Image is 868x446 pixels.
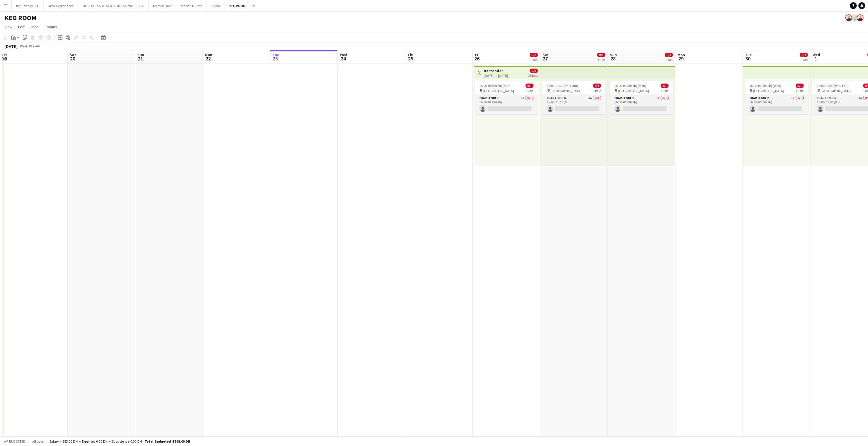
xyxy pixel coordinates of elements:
span: View [5,24,12,29]
span: Thu [407,52,415,57]
app-job-card: 16:00-01:00 (9h) (Wed)0/1 [GEOGRAPHIC_DATA]1 RoleBartender3A0/116:00-01:00 (9h) [745,81,808,114]
span: 1 [812,55,820,62]
app-card-role: Bartender3A0/116:00-01:00 (9h) [542,95,606,114]
span: Edit [18,24,25,29]
span: 24 [339,55,347,62]
span: Comms [44,24,57,29]
span: 27 [542,55,549,62]
div: Salary 4 563.00 DH + Expenses 0.00 DH + Subsistence 0.00 DH = [49,439,190,443]
a: Edit [16,23,27,30]
div: 26 jobs [528,73,538,78]
button: Miral Experiences [44,0,78,11]
a: View [2,23,15,30]
span: Mon [205,52,212,57]
span: 0/1 [661,84,669,88]
span: 16:00-01:00 (9h) (Wed) [749,84,781,88]
span: 1 Role [795,89,804,93]
span: 25 [407,55,415,62]
app-user-avatar: Houssam Hussein [845,14,852,21]
span: 16:00-01:00 (9h) (Mon) [614,84,646,88]
app-job-card: 16:00-01:00 (9h) (Sun)0/1 [GEOGRAPHIC_DATA]1 RoleBartender3A0/116:00-01:00 (9h) [542,81,606,114]
div: 1 Job [598,58,605,62]
span: 29 [677,55,685,62]
span: 16:00-01:00 (9h) (Sat) [479,84,510,88]
h1: KEG ROOM [5,14,36,22]
app-card-role: Bartender3A0/116:00-01:00 (9h) [475,95,538,114]
span: Sun [137,52,144,57]
span: 0/1 [665,53,673,57]
button: MOCHI DESSERTS CATERING SERVICES L.L.C [78,0,149,11]
span: 0/1 [796,84,804,88]
span: 0/1 [530,53,538,57]
span: Tue [745,52,752,57]
span: 0/1 [526,84,533,88]
span: [GEOGRAPHIC_DATA] [753,89,784,93]
button: Budgeted [3,438,26,445]
div: [DATE] [5,43,18,49]
span: Sun [610,52,617,57]
span: 0/1 [593,84,601,88]
span: Budgeted [9,440,25,443]
span: 0/9 [530,69,538,73]
span: Total Budgeted 4 563.00 DH [145,439,190,443]
span: Wed [813,52,820,57]
span: Wed [340,52,347,57]
div: 1 Job [800,58,808,62]
div: 1 Job [665,58,672,62]
app-user-avatar: Houssam Hussein [857,14,863,21]
span: Tue [272,52,279,57]
span: 30 [744,55,752,62]
span: [GEOGRAPHIC_DATA] [821,89,852,93]
span: 0/1 [597,53,605,57]
span: Fri [2,52,7,57]
app-job-card: 16:00-01:00 (9h) (Mon)0/1 [GEOGRAPHIC_DATA]1 RoleBartender3A0/116:00-01:00 (9h) [610,81,673,114]
app-job-card: 16:00-01:00 (9h) (Sat)0/1 [GEOGRAPHIC_DATA]1 RoleBartender3A0/116:00-01:00 (9h) [475,81,538,114]
span: [GEOGRAPHIC_DATA] [483,89,514,93]
span: [GEOGRAPHIC_DATA] [618,89,649,93]
span: 26 [474,55,479,62]
span: [GEOGRAPHIC_DATA] [550,89,581,93]
app-user-avatar: Venus Joson [851,14,858,21]
span: 22 [204,55,212,62]
span: 23 [272,55,279,62]
button: BTWN [207,0,225,11]
span: 0/1 [800,53,808,57]
span: 28 [609,55,617,62]
span: Fri [475,52,479,57]
span: 1 Role [525,89,533,93]
app-card-role: Bartender3A0/116:00-01:00 (9h) [745,95,808,114]
h3: Bartender [484,68,508,73]
div: +04 [35,44,40,48]
button: Maroon Door [149,0,176,11]
div: [DATE] → [DATE] [484,73,508,78]
span: 1 Role [660,89,669,93]
span: Sat [70,52,76,57]
app-card-role: Bartender3A0/116:00-01:00 (9h) [610,95,673,114]
button: KEG ROOM [225,0,250,11]
div: 1 Job [530,58,537,62]
span: Week 38 [19,44,33,48]
button: Maisan15 Cafe [176,0,207,11]
span: All jobs [31,439,45,443]
span: Jobs [30,24,39,29]
button: Rep Jewelry LLC [12,0,44,11]
a: Comms [42,23,59,30]
span: 16:00-01:00 (9h) (Sun) [547,84,578,88]
span: 19 [1,55,7,62]
span: 1 Role [593,89,601,93]
span: 21 [136,55,144,62]
span: Sat [542,52,549,57]
span: 16:00-01:00 (9h) (Thu) [817,84,849,88]
a: Jobs [28,23,41,30]
span: 20 [69,55,76,62]
span: Mon [678,52,685,57]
